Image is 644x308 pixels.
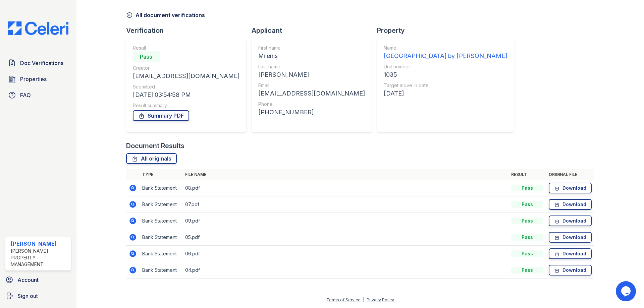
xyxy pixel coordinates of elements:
[140,246,182,262] td: Bank Statement
[549,183,592,193] a: Download
[182,262,508,279] td: 04.pdf
[258,63,365,70] div: Last name
[133,90,239,100] div: [DATE] 03:54:58 PM
[258,89,365,98] div: [EMAIL_ADDRESS][DOMAIN_NAME]
[11,248,68,268] div: [PERSON_NAME] Property Management
[384,70,507,79] div: 1035
[126,153,177,164] a: All originals
[326,297,361,302] a: Terms of Service
[384,63,507,70] div: Unit number
[258,45,365,51] div: First name
[126,26,252,35] div: Verification
[11,240,68,248] div: [PERSON_NAME]
[252,26,377,35] div: Applicant
[511,267,543,273] div: Pass
[384,51,507,61] div: [GEOGRAPHIC_DATA] by [PERSON_NAME]
[511,201,543,208] div: Pass
[549,248,592,259] a: Download
[3,289,74,303] a: Sign out
[182,196,508,213] td: 07.pdf
[182,180,508,196] td: 08.pdf
[367,297,394,302] a: Privacy Policy
[511,234,543,241] div: Pass
[133,45,239,51] div: Result
[182,213,508,229] td: 09.pdf
[17,276,39,284] span: Account
[3,21,74,35] img: CE_Logo_Blue-a8612792a0a2168367f1c8372b55b34899dd931a85d93a1a3d3e32e68fde9ad4.png
[508,169,546,180] th: Result
[5,88,71,102] a: FAQ
[140,213,182,229] td: Bank Statement
[258,108,365,117] div: [PHONE_NUMBER]
[20,75,47,83] span: Properties
[182,246,508,262] td: 06.pdf
[133,65,239,71] div: Creator
[258,70,365,79] div: [PERSON_NAME]
[511,185,543,191] div: Pass
[140,196,182,213] td: Bank Statement
[17,292,38,300] span: Sign out
[3,273,74,287] a: Account
[384,45,507,51] div: Name
[182,169,508,180] th: File name
[140,229,182,246] td: Bank Statement
[384,89,507,98] div: [DATE]
[363,297,364,302] div: |
[140,262,182,279] td: Bank Statement
[258,101,365,108] div: Phone
[258,82,365,89] div: Email
[133,110,189,121] a: Summary PDF
[549,232,592,243] a: Download
[5,72,71,86] a: Properties
[5,56,71,70] a: Doc Verifications
[384,45,507,61] a: Name [GEOGRAPHIC_DATA] by [PERSON_NAME]
[133,102,239,109] div: Result summary
[126,11,205,19] a: All document verifications
[511,218,543,224] div: Pass
[616,281,637,301] iframe: chat widget
[182,229,508,246] td: 05.pdf
[549,265,592,275] a: Download
[384,82,507,89] div: Target move in date
[549,215,592,226] a: Download
[511,250,543,257] div: Pass
[126,141,184,150] div: Document Results
[549,199,592,210] a: Download
[546,169,594,180] th: Original file
[133,51,160,62] div: Pass
[140,169,182,180] th: Type
[258,51,365,61] div: Milenis
[20,91,31,99] span: FAQ
[377,26,519,35] div: Property
[133,83,239,90] div: Submitted
[140,180,182,196] td: Bank Statement
[20,59,63,67] span: Doc Verifications
[133,71,239,81] div: [EMAIL_ADDRESS][DOMAIN_NAME]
